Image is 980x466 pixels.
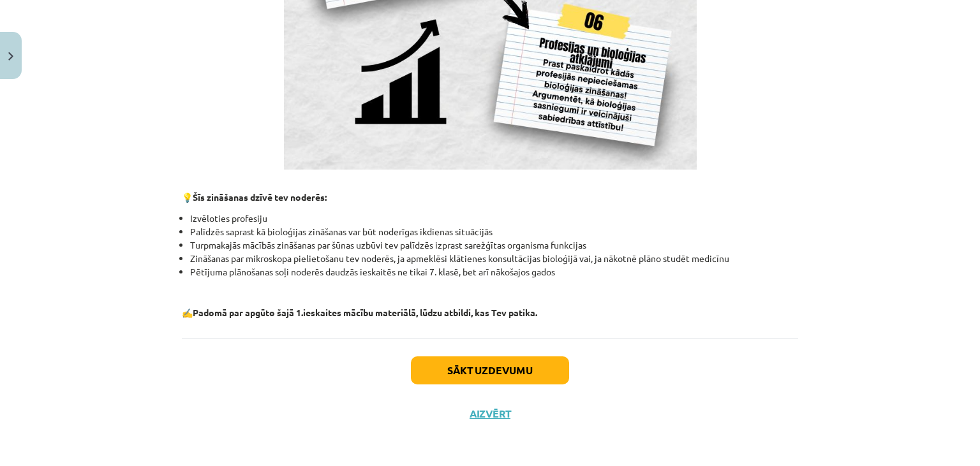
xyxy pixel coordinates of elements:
strong: ✍️Padomā par apgūto šajā 1.ieskaites mācību materiālā, lūdzu atbildi, kas Tev patika. [182,307,537,318]
button: Aizvērt [466,407,514,420]
li: Turpmakajās mācībās zināšanas par šūnas uzbūvi tev palīdzēs izprast sarežģītas organisma funkcijas [190,238,798,252]
li: Izvēloties profesiju [190,212,798,225]
li: Zināšanas par mikroskopa pielietošanu tev noderēs, ja apmeklēsi klātienes konsultācijas bioloģijā... [190,252,798,265]
li: Palīdzēs saprast kā bioloģijas zināšanas var būt noderīgas ikdienas situācijās [190,225,798,238]
b: 💡Šīs zināšanas dzīvē tev noderēs: [182,191,327,203]
img: icon-close-lesson-0947bae3869378f0d4975bcd49f059093ad1ed9edebbc8119c70593378902aed.svg [8,52,13,61]
li: Pētījuma plānošanas soļi noderēs daudzās ieskaitēs ne tikai 7. klasē, bet arī nākošajos gados [190,265,798,279]
button: Sākt uzdevumu [411,356,569,384]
